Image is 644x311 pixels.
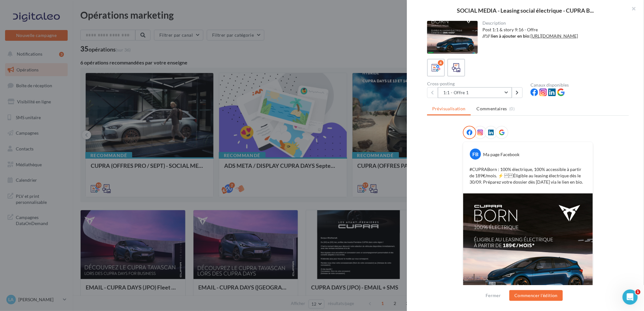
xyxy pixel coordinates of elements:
div: FB [470,149,481,160]
div: Post 1:1 & story 9:16 - Offre : [483,27,624,39]
div: Cross-posting [427,82,525,86]
span: (0) [509,106,515,111]
button: Commencer l'édition [509,290,563,301]
button: 1:1 - Offre 1 [438,87,512,98]
a: [URL][DOMAIN_NAME] [531,33,578,39]
iframe: Intercom live chat [623,290,638,305]
button: Fermer [483,292,503,299]
div: Canaux disponibles [531,83,629,87]
strong: //!// lien à ajouter en bio [483,33,530,39]
div: Ma page Facebook [483,151,519,158]
span: SOCIAL MEDIA - Leasing social électrique - CUPRA B... [457,8,594,13]
p: #CUPRABorn : 100% électrique, 100% accessible à partir de 189€/mois. ⚡️ Éligible au leasing élect... [469,166,586,185]
span: 1 [635,290,641,295]
div: Description [483,21,624,25]
div: 4 [438,60,444,66]
span: Commentaires [477,106,507,112]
